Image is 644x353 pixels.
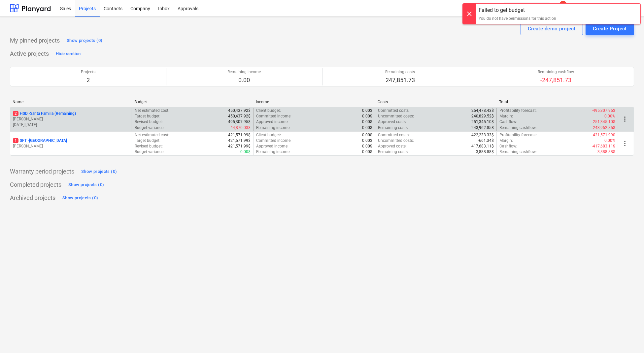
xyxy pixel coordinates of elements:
[592,132,615,138] p: -421,571.99$
[538,76,574,84] p: -247,851.73
[362,144,372,149] p: 0.00$
[228,144,251,149] p: 421,571.99$
[596,149,615,155] p: -3,888.88$
[13,122,129,128] p: [DATE] - [DATE]
[362,108,372,113] p: 0.00$
[227,69,261,75] p: Remaining income
[378,100,494,104] div: Costs
[499,119,517,125] p: Cashflow :
[611,321,644,353] div: Widget de chat
[228,113,251,119] p: 450,437.92$
[478,138,494,144] p: -661.34$
[256,125,290,131] p: Remaining income :
[62,194,98,202] div: Show projects (0)
[10,194,55,202] p: Archived projects
[228,138,251,144] p: 421,571.99$
[135,138,160,144] p: Target budget :
[378,108,410,113] p: Committed costs :
[228,108,251,113] p: 450,437.92$
[479,6,556,14] div: Failed to get budget
[256,100,372,104] div: Income
[56,50,81,58] div: Hide section
[61,193,100,203] button: Show projects (0)
[256,144,288,149] p: Approved income :
[592,119,615,125] p: -251,345.10$
[135,149,164,155] p: Budget variance :
[135,125,164,131] p: Budget variance :
[471,144,494,149] p: 417,683.11$
[81,76,95,84] p: 2
[378,119,407,125] p: Approved costs :
[10,37,60,45] p: My pinned projects
[256,108,281,113] p: Client budget :
[621,115,629,123] span: more_vert
[362,138,372,144] p: 0.00$
[13,111,129,128] div: 2HSD -Santa Familia (Remaining)[PERSON_NAME][DATE]-[DATE]
[499,132,537,138] p: Profitability forecast :
[476,149,494,155] p: 3,888.88$
[471,108,494,113] p: 254,478.43$
[593,24,627,33] div: Create Project
[592,144,615,149] p: -417,683.11$
[499,144,517,149] p: Cashflow :
[592,108,615,113] p: -495,307.95$
[67,37,102,45] div: Show projects (0)
[80,166,119,177] button: Show projects (0)
[228,119,251,125] p: 495,307.95$
[362,113,372,119] p: 0.00$
[499,100,616,104] div: Total
[621,140,629,147] span: more_vert
[378,149,409,155] p: Remaining costs :
[592,125,615,131] p: -243,962.85$
[479,16,556,21] div: You do not have permissions for this action
[81,69,95,75] p: Projects
[65,35,104,46] button: Show projects (0)
[471,125,494,131] p: 243,962.85$
[13,138,67,144] p: SFT - [GEOGRAPHIC_DATA]
[135,108,169,113] p: Net estimated cost :
[378,125,409,131] p: Remaining costs :
[13,138,18,143] span: 1
[499,113,513,119] p: Margin :
[13,111,18,116] span: 2
[13,116,129,122] p: [PERSON_NAME]
[256,113,291,119] p: Committed income :
[385,69,415,75] p: Remaining costs
[385,76,415,84] p: 247,851.73
[10,50,49,58] p: Active projects
[499,108,537,113] p: Profitability forecast :
[67,179,106,190] button: Show projects (0)
[13,100,129,104] div: Name
[362,119,372,125] p: 0.00$
[135,119,163,125] p: Revised budget :
[240,149,251,155] p: 0.00$
[135,144,163,149] p: Revised budget :
[499,149,537,155] p: Remaining cashflow :
[228,132,251,138] p: 421,571.99$
[499,138,513,144] p: Margin :
[256,132,281,138] p: Client budget :
[54,48,82,59] button: Hide section
[378,113,414,119] p: Uncommitted costs :
[471,132,494,138] p: 422,233.33$
[471,119,494,125] p: 251,345.10$
[134,100,251,104] div: Budget
[227,76,261,84] p: 0.00
[68,181,104,189] div: Show projects (0)
[528,24,576,33] div: Create demo project
[471,113,494,119] p: 240,829.52$
[362,149,372,155] p: 0.00$
[13,144,129,149] p: [PERSON_NAME]
[229,125,251,131] p: -44,870.03$
[521,22,583,35] button: Create demo project
[256,149,290,155] p: Remaining income :
[538,69,574,75] p: Remaining cashflow
[13,111,76,116] p: HSD - Santa Familia (Remaining)
[378,132,410,138] p: Committed costs :
[81,168,117,176] div: Show projects (0)
[604,138,615,144] p: 0.00%
[135,132,169,138] p: Net estimated cost :
[362,125,372,131] p: 0.00$
[604,113,615,119] p: 0.00%
[378,144,407,149] p: Approved costs :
